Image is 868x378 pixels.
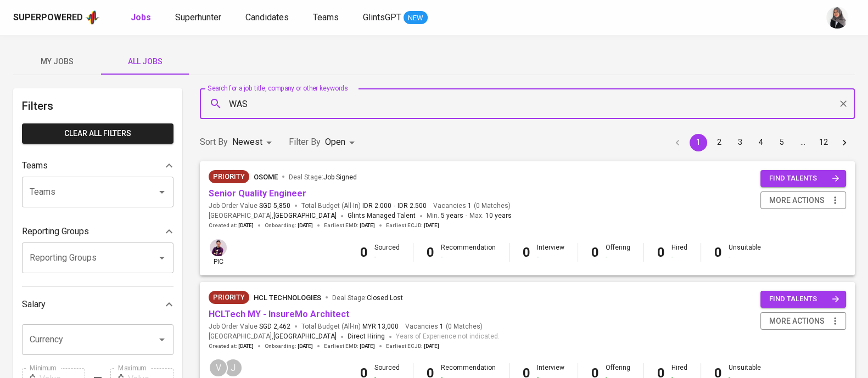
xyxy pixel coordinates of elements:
[360,222,375,229] span: [DATE]
[131,12,151,22] b: Jobs
[441,212,463,219] span: 5 years
[13,12,83,24] div: Superpowered
[394,201,395,211] span: -
[348,332,385,340] span: Direct Hiring
[259,322,290,331] span: SGD 2,462
[301,322,399,331] span: Total Budget (All-In)
[85,9,100,26] img: app logo
[363,12,401,22] span: GlintsGPT
[433,201,511,211] span: Vacancies ( 0 Matches )
[769,194,825,207] span: more actions
[209,222,254,229] span: Created at :
[22,123,173,144] button: Clear All filters
[438,322,444,331] span: 1
[273,211,337,222] span: [GEOGRAPHIC_DATA]
[131,11,153,25] a: Jobs
[760,170,846,187] button: find talents
[386,222,439,229] span: Earliest ECJD :
[836,96,851,111] button: Clear
[606,252,630,262] div: -
[254,173,278,181] span: Osome
[20,55,94,69] span: My Jobs
[360,342,375,350] span: [DATE]
[22,225,89,238] p: Reporting Groups
[424,222,439,229] span: [DATE]
[209,331,337,342] span: [GEOGRAPHIC_DATA] ,
[31,127,165,140] span: Clear All filters
[523,245,530,260] b: 0
[209,292,249,303] span: Priority
[760,191,846,210] button: more actions
[210,239,227,256] img: erwin@glints.com
[175,11,223,25] a: Superhunter
[362,201,391,211] span: IDR 2.000
[209,291,249,304] div: New Job received from Demand Team
[362,322,399,331] span: MYR 13,000
[209,342,254,350] span: Created at :
[752,134,770,151] button: Go to page 4
[729,243,761,262] div: Unsuitable
[209,211,337,222] span: [GEOGRAPHIC_DATA] ,
[325,132,359,153] div: Open
[537,252,564,262] div: -
[441,243,496,262] div: Recommendation
[760,291,846,308] button: find talents
[773,134,791,151] button: Go to page 5
[427,245,434,260] b: 0
[22,155,173,177] div: Teams
[298,342,313,350] span: [DATE]
[324,222,375,229] span: Earliest EMD :
[731,134,749,151] button: Go to page 3
[22,97,173,115] h6: Filters
[13,9,100,26] a: Superpoweredapp logo
[367,294,403,302] span: Closed Lost
[209,358,228,377] div: V
[667,134,855,151] nav: pagination navigation
[22,159,48,172] p: Teams
[386,342,439,350] span: Earliest ECJD :
[209,309,349,319] a: HCLTech MY - InsureMo Architect
[254,294,321,302] span: HCL Technologies
[154,332,170,347] button: Open
[108,55,182,69] span: All Jobs
[769,293,839,306] span: find talents
[245,11,291,25] a: Candidates
[301,201,427,211] span: Total Budget (All-In)
[657,245,665,260] b: 0
[485,212,512,219] span: 10 years
[826,7,848,29] img: sinta.windasari@glints.com
[769,314,825,328] span: more actions
[232,136,262,149] p: Newest
[154,250,170,266] button: Open
[238,222,254,229] span: [DATE]
[606,243,630,262] div: Offering
[360,245,368,260] b: 0
[469,212,512,219] span: Max.
[348,212,416,219] span: Glints Managed Talent
[466,201,472,211] span: 1
[232,132,276,153] div: Newest
[289,173,357,181] span: Deal Stage :
[313,12,339,22] span: Teams
[324,342,375,350] span: Earliest EMD :
[313,11,341,25] a: Teams
[405,322,483,331] span: Vacancies ( 0 Matches )
[397,201,427,211] span: IDR 2.500
[374,243,400,262] div: Sourced
[223,358,243,377] div: J
[836,134,853,151] button: Go to next page
[374,252,400,262] div: -
[22,298,46,311] p: Salary
[200,136,228,149] p: Sort By
[710,134,728,151] button: Go to page 2
[289,136,321,149] p: Filter By
[265,222,313,229] span: Onboarding :
[671,243,687,262] div: Hired
[591,245,599,260] b: 0
[363,11,428,25] a: GlintsGPT NEW
[332,294,403,302] span: Deal Stage :
[209,171,249,182] span: Priority
[175,12,221,22] span: Superhunter
[815,134,832,151] button: Go to page 12
[273,331,337,342] span: [GEOGRAPHIC_DATA]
